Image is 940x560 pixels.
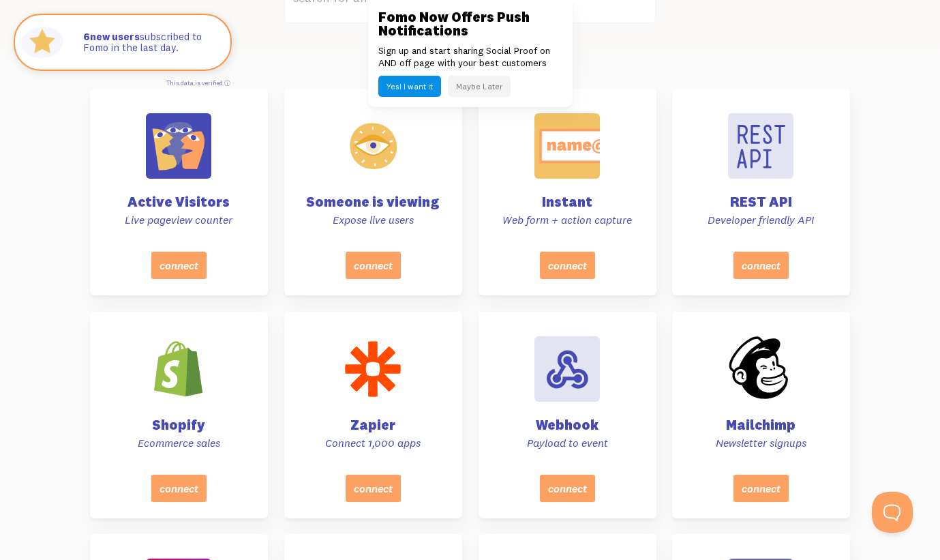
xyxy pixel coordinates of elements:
[688,436,834,450] p: Newsletter signups
[346,252,401,279] button: connect
[301,213,446,227] p: Expose live users
[378,76,441,97] button: Yes! I want it
[284,89,462,295] a: Someone is viewing Expose live users connect
[83,31,217,54] p: subscribed to Fomo in the last day.
[672,89,850,295] a: REST API Developer friendly API connect
[106,213,252,227] p: Live pageview counter
[495,195,640,209] h4: Instant
[378,10,562,38] h3: Fomo Now Offers Push Notifications
[151,252,207,279] button: connect
[688,195,834,209] h4: REST API
[301,436,446,450] p: Connect 1,000 apps
[83,31,90,43] span: 6
[90,89,268,295] a: Active Visitors Live pageview counter connect
[495,436,640,450] p: Payload to event
[378,44,562,69] p: Sign up and start sharing Social Proof on AND off page with your best customers
[166,79,230,87] a: This data is verified ⓘ
[688,213,834,227] p: Developer friendly API
[539,252,594,279] button: connect
[495,418,640,432] h4: Webhook
[106,418,252,432] h4: Shopify
[872,492,913,533] iframe: Help Scout Beacon - Open
[539,474,594,501] button: connect
[733,252,789,279] button: connect
[479,312,656,518] a: Webhook Payload to event connect
[284,312,462,518] a: Zapier Connect 1,000 apps connect
[672,312,850,518] a: Mailchimp Newsletter signups connect
[151,474,207,501] button: connect
[106,195,252,209] h4: Active Visitors
[495,213,640,227] p: Web form + action capture
[346,474,401,501] button: connect
[688,418,834,432] h4: Mailchimp
[479,89,656,295] a: Instant Web form + action capture connect
[301,418,446,432] h4: Zapier
[733,474,789,501] button: connect
[301,195,446,209] h4: Someone is viewing
[448,76,511,97] button: Maybe Later
[18,18,67,67] img: Fomo
[106,436,252,450] p: Ecommerce sales
[90,312,268,518] a: Shopify Ecommerce sales connect
[83,30,140,43] strong: new users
